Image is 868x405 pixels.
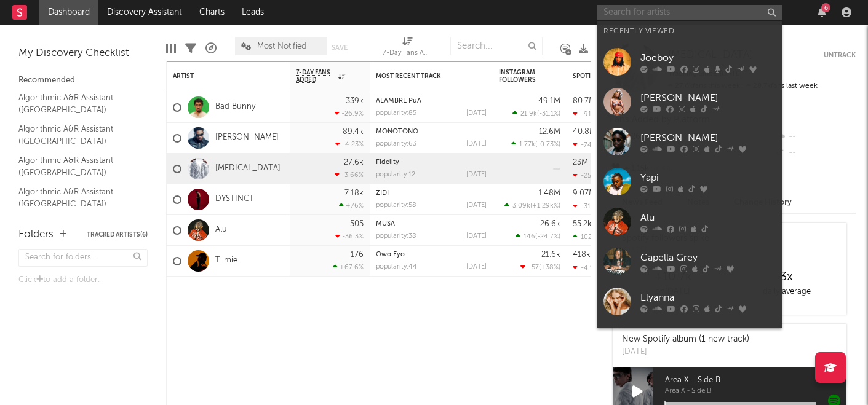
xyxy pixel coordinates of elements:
[597,242,782,281] a: Capella Grey
[730,285,843,299] div: daily average
[597,202,782,242] a: Alu
[376,190,487,197] div: ZIDI
[343,128,364,136] div: 89.4k
[466,110,487,117] div: [DATE]
[376,190,389,197] a: ZIDI
[597,42,782,82] a: Joeboy
[541,264,559,271] span: +38 %
[640,50,776,65] div: Joeboy
[774,129,856,145] div: --
[257,42,306,50] span: Most Notified
[640,290,776,305] div: Elyanna
[538,189,560,197] div: 1.48M
[376,141,416,147] div: popularity: 63
[296,69,335,84] span: 7-Day Fans Added
[622,333,749,346] div: New Spotify album (1 new track)
[730,270,843,285] div: 3 x
[520,263,560,271] div: ( )
[18,122,135,147] a: Algorithmic A&R Assistant ([GEOGRAPHIC_DATA])
[466,141,487,147] div: [DATE]
[332,44,348,51] button: Save
[573,264,602,272] div: -4.93k
[376,98,421,104] a: ALAMBRE PúA
[376,98,487,104] div: ALAMBRE PúA
[383,31,432,66] div: 7-Day Fans Added (7-Day Fans Added)
[351,251,364,259] div: 176
[18,227,54,242] div: Folders
[339,202,364,210] div: +76 %
[516,232,560,240] div: ( )
[344,189,364,197] div: 7.18k
[466,171,487,178] div: [DATE]
[597,281,782,321] a: Elyanna
[376,128,418,135] a: MONÓTONO
[215,194,254,205] a: DYSTINCT
[539,111,559,117] span: -31.1 %
[512,203,530,210] span: 3.09k
[665,373,846,388] span: Area X - Side B
[603,24,776,39] div: Recently Viewed
[524,234,535,240] span: 146
[573,251,591,259] div: 418k
[824,49,856,61] button: Untrack
[622,346,749,358] div: [DATE]
[185,31,196,66] div: Filters
[335,140,364,148] div: -4.23 %
[333,263,364,271] div: +67.6 %
[573,202,599,210] div: -316k
[528,264,539,271] span: -57
[597,321,782,361] a: Seanizzle
[520,111,537,117] span: 21.9k
[18,154,135,179] a: Algorithmic A&R Assistant ([GEOGRAPHIC_DATA])
[640,210,776,225] div: Alu
[538,97,560,105] div: 49.1M
[597,82,782,122] a: [PERSON_NAME]
[665,388,846,395] span: Area X - Side B
[573,141,599,149] div: -743k
[215,133,279,143] a: [PERSON_NAME]
[597,5,782,20] input: Search for artists
[376,159,487,166] div: Fidelity
[640,130,776,145] div: [PERSON_NAME]
[376,233,416,240] div: popularity: 38
[335,109,364,117] div: -26.9 %
[511,140,560,148] div: ( )
[376,221,395,227] a: MUSA
[466,233,487,240] div: [DATE]
[450,37,543,55] input: Search...
[573,220,592,228] div: 55.2k
[346,97,364,105] div: 339k
[215,225,227,235] a: Alu
[18,91,135,116] a: Algorithmic A&R Assistant ([GEOGRAPHIC_DATA])
[640,250,776,265] div: Capella Grey
[376,202,416,209] div: popularity: 58
[504,202,560,210] div: ( )
[597,162,782,202] a: Yapi
[573,189,595,197] div: 9.07M
[539,128,560,136] div: 12.6M
[640,170,776,185] div: Yapi
[537,234,559,240] span: -24.7 %
[376,128,487,135] div: MONÓTONO
[537,141,559,148] span: -0.73 %
[376,110,416,117] div: popularity: 85
[18,73,148,88] div: Recommended
[376,73,468,80] div: Most Recent Track
[573,128,596,136] div: 40.8M
[774,145,856,161] div: --
[87,232,148,238] button: Tracked Artists(6)
[215,256,237,266] a: Tiimie
[376,251,405,258] a: Owo Eyo
[499,69,542,84] div: Instagram Followers
[573,97,595,105] div: 80.7M
[532,203,559,210] span: +1.29k %
[573,73,665,80] div: Spotify Monthly Listeners
[519,141,535,148] span: 1.77k
[376,221,487,227] div: MUSA
[540,220,560,228] div: 26.6k
[376,159,399,166] a: Fidelity
[205,31,217,66] div: A&R Pipeline
[466,264,487,270] div: [DATE]
[215,163,281,174] a: [MEDICAL_DATA]
[376,171,415,178] div: popularity: 12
